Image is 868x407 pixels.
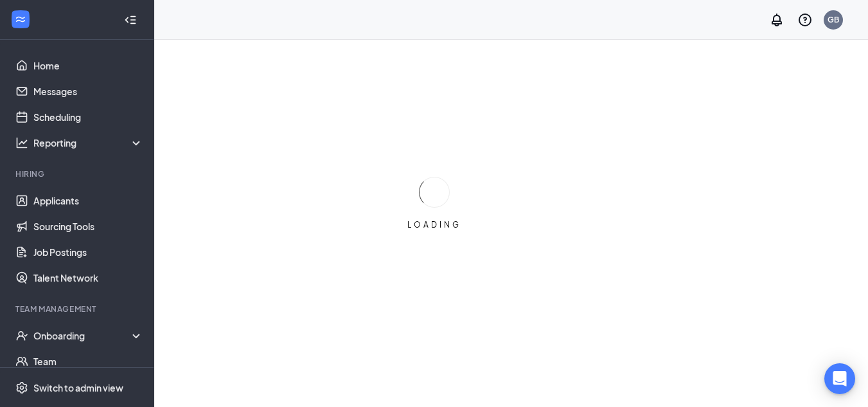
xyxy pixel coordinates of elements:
[824,363,855,394] div: Open Intercom Messenger
[33,329,132,342] div: Onboarding
[769,12,784,28] svg: Notifications
[124,14,137,26] svg: Collapse
[402,219,466,230] div: LOADING
[797,12,813,28] svg: QuestionInfo
[33,381,123,394] div: Switch to admin view
[15,136,28,149] svg: Analysis
[33,104,143,130] a: Scheduling
[15,168,141,179] div: Hiring
[33,265,143,291] a: Talent Network
[15,329,28,342] svg: UserCheck
[14,13,27,26] svg: WorkstreamLogo
[33,213,143,239] a: Sourcing Tools
[33,239,143,265] a: Job Postings
[33,348,143,374] a: Team
[33,136,144,149] div: Reporting
[15,381,28,394] svg: Settings
[33,53,143,78] a: Home
[15,303,141,314] div: Team Management
[828,14,839,25] div: GB
[33,78,143,104] a: Messages
[33,188,143,213] a: Applicants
